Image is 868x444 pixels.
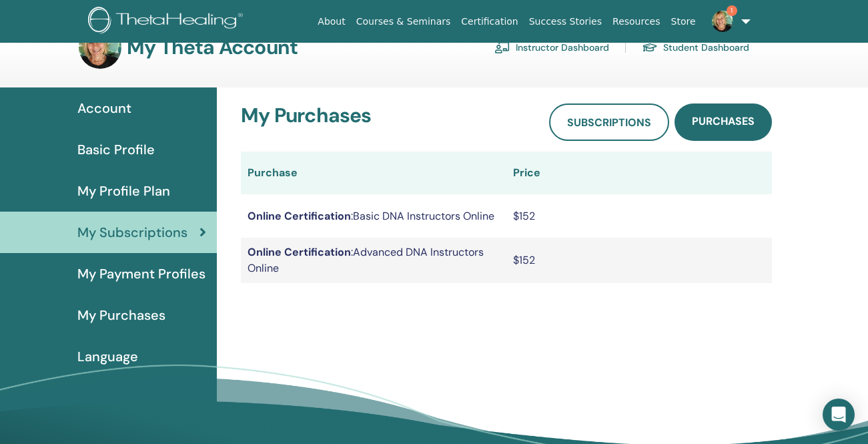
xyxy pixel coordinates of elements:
a: Purchases [675,103,772,141]
h3: My Purchases [241,103,371,136]
img: default.jpg [712,11,733,32]
span: Language [77,347,138,367]
span: My Profile Plan [77,181,170,201]
img: graduation-cap.svg [642,42,658,53]
span: Subscriptions [567,116,651,130]
span: Account [77,98,131,118]
b: Online Certification [248,209,351,223]
a: Courses & Seminars [351,9,456,34]
td: $152 [506,238,772,283]
a: Subscriptions [549,103,669,141]
td: : Advanced DNA Instructors Online [241,238,506,283]
a: Certification [456,9,523,34]
div: Open Intercom Messenger [823,399,855,431]
th: Price [506,152,772,194]
a: Instructor Dashboard [494,37,609,58]
td: $152 [506,194,772,238]
a: About [312,9,350,34]
img: logo.png [88,7,248,37]
span: 1 [727,5,737,16]
img: chalkboard-teacher.svg [494,41,510,53]
span: My Payment Profiles [77,264,205,284]
span: My Subscriptions [77,222,187,242]
a: Success Stories [524,9,607,34]
h3: My Theta Account [127,35,298,59]
img: default.jpg [79,26,121,69]
span: My Purchases [77,305,165,325]
span: Basic Profile [77,140,155,160]
td: : Basic DNA Instructors Online [241,194,506,238]
a: Store [666,9,701,34]
b: Online Certification [248,245,351,259]
a: Student Dashboard [642,37,749,58]
span: Purchases [692,114,755,128]
th: Purchase [241,152,506,194]
a: Resources [607,9,666,34]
